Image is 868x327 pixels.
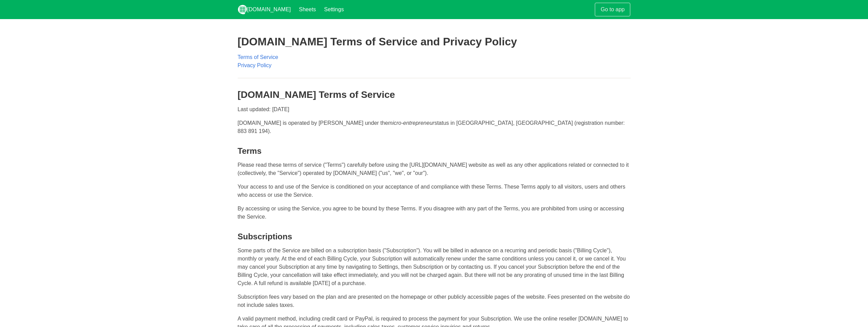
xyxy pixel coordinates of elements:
[388,120,435,126] i: micro-entrepreneur
[238,293,631,309] p: Subscription fees vary based on the plan and are presented on the homepage or other publicly acce...
[238,62,272,68] a: Privacy Policy
[238,205,631,221] p: By accessing or using the Service, you agree to be bound by these Terms. If you disagree with any...
[238,146,631,155] h3: Terms
[238,54,278,60] a: Terms of Service
[238,161,631,177] p: Please read these terms of service ("Terms") carefully before using the [URL][DOMAIN_NAME] websit...
[238,247,631,287] p: Some parts of the Service are billed on a subscription basis ("Subscription"). You will be billed...
[238,89,631,100] h2: [DOMAIN_NAME] Terms of Service
[238,232,631,241] h3: Subscriptions
[238,35,631,48] h1: [DOMAIN_NAME] Terms of Service and Privacy Policy
[238,105,631,114] p: Last updated: [DATE]
[238,183,631,199] p: Your access to and use of the Service is conditioned on your acceptance of and compliance with th...
[238,119,631,135] p: [DOMAIN_NAME] is operated by [PERSON_NAME] under the status in [GEOGRAPHIC_DATA], [GEOGRAPHIC_DAT...
[238,5,247,14] img: logo_v2_white.png
[595,3,630,16] a: Go to app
